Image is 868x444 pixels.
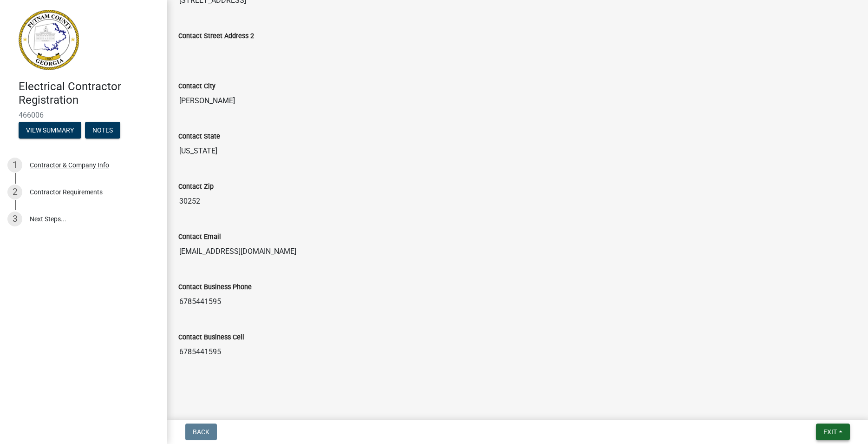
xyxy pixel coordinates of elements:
span: 466006 [19,111,149,119]
button: Back [185,424,217,440]
label: Contact Business Cell [178,334,244,341]
div: Contractor & Company Info [30,162,109,168]
label: Contact Street Address 2 [178,33,254,40]
wm-modal-confirm: Summary [19,127,81,134]
div: 2 [7,185,22,199]
button: Notes [85,122,120,139]
label: Contact Zip [178,184,214,190]
label: Contact City [178,83,215,90]
wm-modal-confirm: Notes [85,127,120,134]
button: View Summary [19,122,81,139]
span: Exit [823,428,837,436]
button: Exit [816,424,850,440]
label: Contact State [178,133,220,140]
div: Contractor Requirements [30,189,103,195]
img: Putnam County, Georgia [19,10,79,70]
label: Contact Email [178,234,221,240]
h4: Electrical Contractor Registration [19,80,160,107]
div: 1 [7,158,22,172]
label: Contact Business Phone [178,284,252,291]
span: Back [193,428,209,436]
div: 3 [7,212,22,226]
